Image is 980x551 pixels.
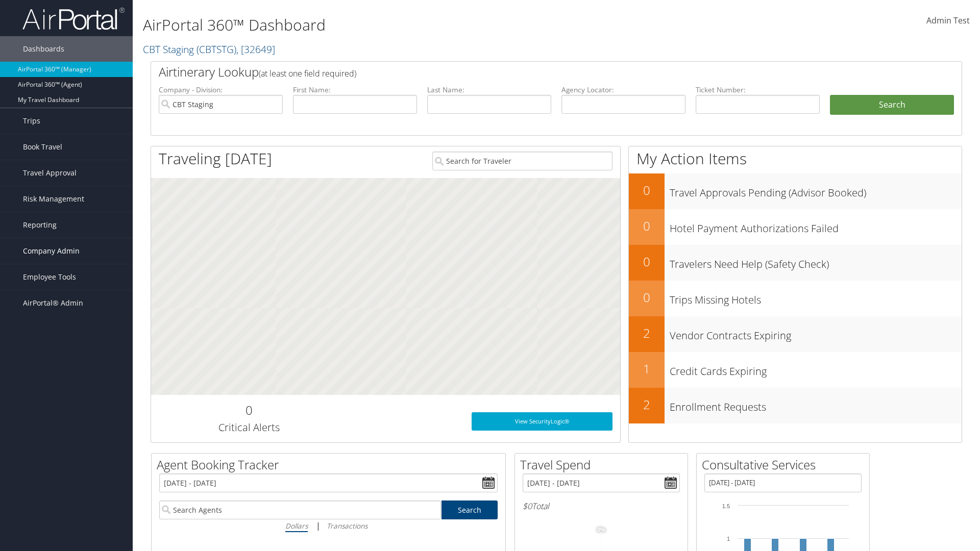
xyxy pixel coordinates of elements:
h2: 0 [629,217,665,235]
label: Ticket Number: [696,85,820,95]
h3: Trips Missing Hotels [670,288,962,307]
i: Dollars [285,521,308,531]
h2: 0 [629,182,665,199]
a: 1Credit Cards Expiring [629,352,962,388]
label: Company - Division: [159,85,283,95]
span: Company Admin [23,238,80,264]
span: Trips [23,108,40,134]
span: Employee Tools [23,264,76,290]
h2: 1 [629,360,665,378]
label: First Name: [293,85,417,95]
tspan: 1.5 [722,503,730,509]
a: 0Trips Missing Hotels [629,281,962,316]
span: Admin Test [926,15,970,26]
a: 2Enrollment Requests [629,388,962,423]
span: Reporting [23,212,57,238]
span: Dashboards [23,36,64,62]
h3: Hotel Payment Authorizations Failed [670,216,962,236]
h3: Enrollment Requests [670,395,962,414]
span: , [ 32649 ] [236,42,275,56]
a: Search [442,500,498,519]
input: Search for Traveler [432,152,612,170]
i: Transactions [327,521,367,531]
h2: 2 [629,396,665,413]
a: 0Travel Approvals Pending (Advisor Booked) [629,173,962,209]
input: Search Agents [159,500,441,519]
h6: Total [523,500,680,512]
span: AirPortal® Admin [23,290,83,316]
button: Search [830,95,954,115]
h2: 0 [629,253,665,270]
a: 2Vendor Contracts Expiring [629,316,962,352]
h1: My Action Items [629,148,962,169]
h2: Agent Booking Tracker [157,456,505,473]
a: 0Hotel Payment Authorizations Failed [629,209,962,245]
span: Risk Management [23,186,84,212]
h2: 2 [629,324,665,342]
span: ( CBTSTG ) [197,42,236,56]
h2: Airtinerary Lookup [159,63,887,81]
h3: Travel Approvals Pending (Advisor Booked) [670,181,962,200]
h3: Travelers Need Help (Safety Check) [670,252,962,271]
tspan: 0% [597,527,605,533]
label: Last Name: [427,85,551,95]
tspan: 1 [727,536,730,542]
h2: 0 [159,402,339,419]
h2: 0 [629,289,665,306]
h3: Critical Alerts [159,420,339,435]
h3: Vendor Contracts Expiring [670,323,962,343]
h3: Credit Cards Expiring [670,359,962,379]
a: View SecurityLogic® [472,412,612,431]
h1: Traveling [DATE] [159,148,272,169]
span: Book Travel [23,134,62,160]
h2: Consultative Services [702,456,869,473]
span: (at least one field required) [259,68,356,79]
h2: Travel Spend [520,456,688,473]
img: airportal-logo.png [22,7,125,31]
a: Admin Test [926,5,970,37]
a: 0Travelers Need Help (Safety Check) [629,245,962,281]
label: Agency Locator: [561,85,685,95]
span: Travel Approval [23,160,77,186]
span: $0 [523,500,532,512]
a: CBT Staging [143,42,275,56]
h1: AirPortal 360™ Dashboard [143,14,694,36]
div: | [159,519,498,532]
